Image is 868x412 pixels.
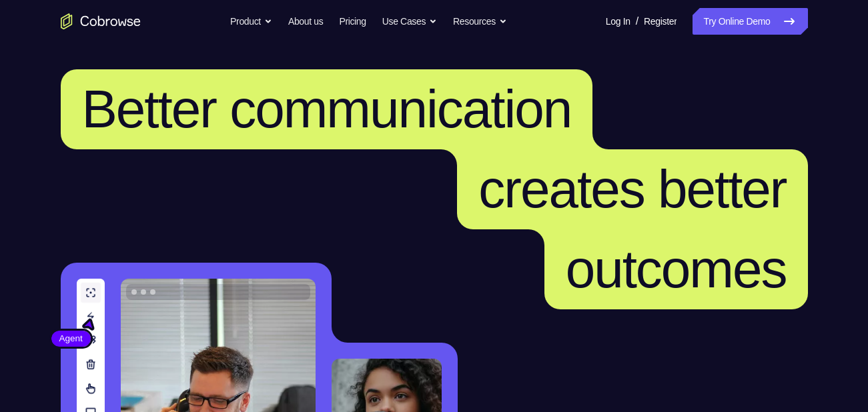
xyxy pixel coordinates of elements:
[478,159,786,219] span: creates better
[644,8,677,35] a: Register
[693,8,807,35] a: Try Online Demo
[566,239,787,299] span: outcomes
[636,13,638,29] span: /
[230,8,272,35] button: Product
[453,8,507,35] button: Resources
[382,8,437,35] button: Use Cases
[606,8,630,35] a: Log In
[51,332,91,345] span: Agent
[61,13,141,29] a: Go to the home page
[82,79,572,139] span: Better communication
[339,8,366,35] a: Pricing
[288,8,323,35] a: About us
